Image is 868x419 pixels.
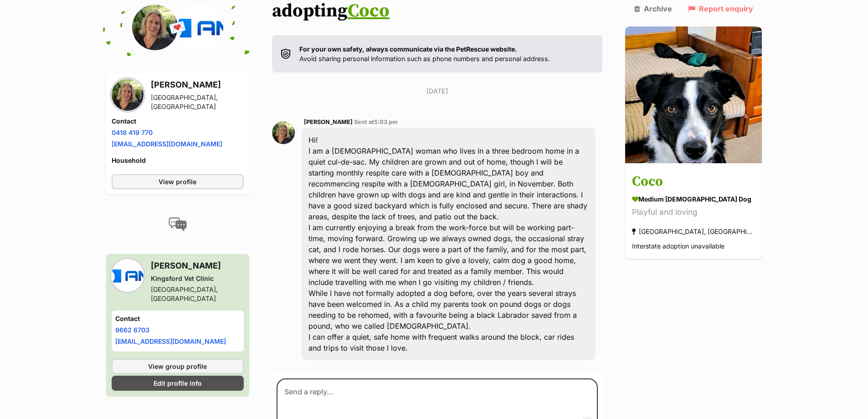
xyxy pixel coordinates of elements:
img: Susan Kelland profile pic [272,121,295,144]
a: [EMAIL_ADDRESS][DOMAIN_NAME] [112,140,222,148]
a: 9662 6703 [115,326,149,334]
div: [GEOGRAPHIC_DATA], [GEOGRAPHIC_DATA] [151,285,244,303]
a: 0418 419 770 [112,129,153,136]
h3: Coco [632,172,755,192]
h4: Household [112,156,244,165]
img: Kingsford Vet Clinic profile pic [112,259,144,291]
h3: [PERSON_NAME] [151,259,244,272]
span: 💌 [167,18,188,37]
a: Coco medium [DEMOGRAPHIC_DATA] Dog Playful and loving [GEOGRAPHIC_DATA], [GEOGRAPHIC_DATA] Inters... [625,165,762,259]
a: Archive [634,5,672,13]
p: Avoid sharing personal information such as phone numbers and personal address. [299,44,550,64]
img: Coco [625,26,762,163]
div: [GEOGRAPHIC_DATA], [GEOGRAPHIC_DATA] [632,226,755,238]
a: View group profile [112,359,244,374]
p: [DATE] [272,86,603,96]
a: [EMAIL_ADDRESS][DOMAIN_NAME] [115,337,226,345]
img: Kingsford Vet Clinic profile pic [178,5,223,50]
strong: For your own safety, always communicate via the PetRescue website. [299,45,517,53]
h3: [PERSON_NAME] [151,78,244,91]
h4: Contact [115,314,240,323]
a: Edit profile info [112,376,244,391]
span: Interstate adoption unavailable [632,243,724,250]
span: Edit profile info [154,378,202,388]
img: conversation-icon-4a6f8262b818ee0b60e3300018af0b2d0b884aa5de6e9bcb8d3d4eeb1a70a7c4.svg [169,217,187,231]
div: medium [DEMOGRAPHIC_DATA] Dog [632,195,755,204]
div: [GEOGRAPHIC_DATA], [GEOGRAPHIC_DATA] [151,93,244,111]
div: Hi! I am a [DEMOGRAPHIC_DATA] woman who lives in a three bedroom home in a quiet cul-de-sac. My c... [302,128,596,360]
div: Playful and loving [632,207,755,219]
span: 5:03 pm [374,119,398,125]
a: Report enquiry [688,5,753,13]
img: Susan Kelland profile pic [112,79,144,111]
h4: Contact [112,117,244,126]
a: View profile [112,174,244,189]
span: View group profile [148,362,207,371]
div: Kingsford Vet Clinic [151,274,244,283]
span: [PERSON_NAME] [304,119,353,125]
span: Sent at [354,119,398,125]
span: View profile [159,177,196,186]
img: Susan Kelland profile pic [132,5,178,50]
